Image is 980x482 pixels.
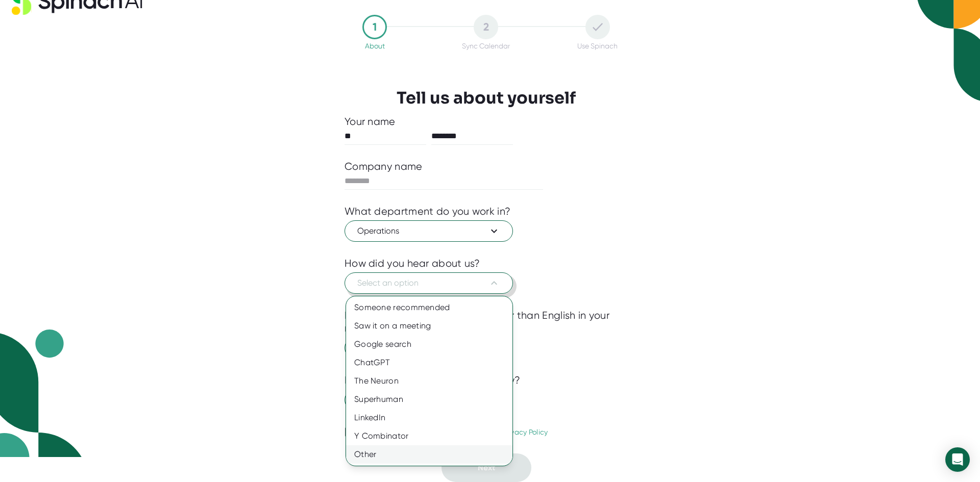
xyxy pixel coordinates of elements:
[346,335,512,353] div: Google search
[346,445,512,464] div: Other
[346,409,512,427] div: LinkedIn
[346,390,512,409] div: Superhuman
[346,372,512,390] div: The Neuron
[346,298,512,317] div: Someone recommended
[346,317,512,335] div: Saw it on a meeting
[346,353,512,372] div: ChatGPT
[346,427,512,445] div: Y Combinator
[945,447,970,472] div: Open Intercom Messenger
